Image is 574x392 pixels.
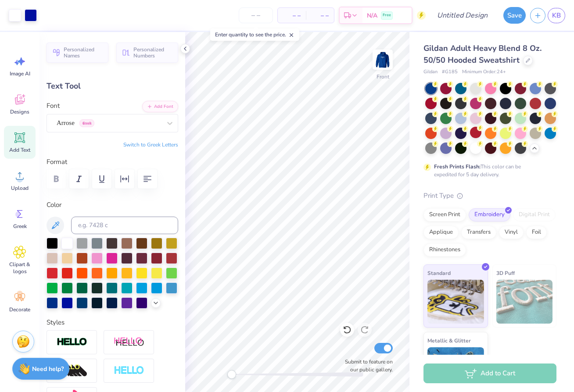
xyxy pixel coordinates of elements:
span: Personalized Names [64,46,103,59]
div: Foil [526,226,547,239]
span: Gildan [423,68,438,76]
span: Add Text [9,146,30,153]
strong: Fresh Prints Flash: [434,163,481,170]
span: Personalized Numbers [133,46,173,59]
button: Personalized Names [47,43,108,63]
span: Metallic & Glitter [427,336,471,345]
a: KB [548,8,565,23]
input: Untitled Design [430,7,495,24]
span: Gildan Adult Heavy Blend 8 Oz. 50/50 Hooded Sweatshirt [423,43,542,65]
div: Accessibility label [227,370,236,379]
div: Rhinestones [423,243,466,257]
span: Image AI [10,70,30,77]
div: This color can be expedited for 5 day delivery. [434,163,542,178]
strong: Need help? [32,365,64,373]
div: Print Type [423,191,556,201]
span: – – [311,11,329,20]
span: Decorate [9,306,30,313]
label: Submit to feature on our public gallery. [340,358,393,374]
label: Font [47,101,60,111]
button: Save [503,7,526,24]
div: Enter quantity to see the price. [210,29,299,41]
div: Vinyl [499,226,524,239]
div: Text Tool [47,80,178,92]
label: Styles [47,317,65,328]
button: Add Font [142,101,178,112]
img: Standard [427,280,484,324]
span: Designs [10,108,29,115]
label: Format [47,157,178,167]
span: Minimum Order: 24 + [462,68,506,76]
input: – – [239,7,273,23]
span: N/A [367,11,377,20]
button: Personalized Numbers [116,43,178,63]
img: 3D Puff [496,280,553,324]
span: Free [383,12,391,18]
img: Shadow [114,337,144,348]
img: Metallic & Glitter [427,347,484,391]
span: Standard [427,268,451,278]
img: Front [374,51,391,68]
span: Clipart & logos [5,261,34,275]
div: Screen Print [423,208,466,221]
label: Color [47,200,178,210]
div: Front [377,73,389,81]
input: e.g. 7428 c [71,217,178,234]
span: Upload [11,185,29,192]
span: # G185 [442,68,458,76]
img: Stroke [57,337,87,347]
span: – – [283,11,301,20]
span: 3D Puff [496,268,515,278]
span: KB [552,11,561,21]
img: Negative Space [114,366,144,376]
button: Switch to Greek Letters [123,141,178,148]
div: Digital Print [513,208,556,221]
span: Greek [13,223,27,230]
div: Embroidery [469,208,510,221]
img: 3D Illusion [57,364,87,378]
div: Applique [423,226,459,239]
div: Transfers [461,226,496,239]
